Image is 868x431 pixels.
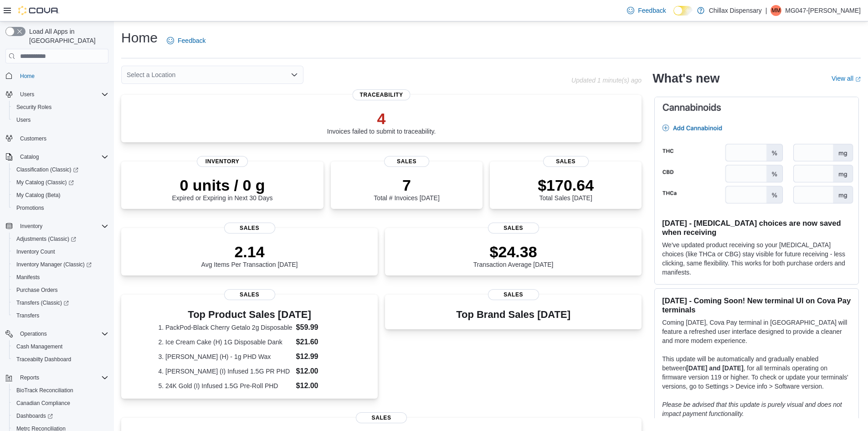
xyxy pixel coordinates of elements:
[13,164,82,175] a: Classification (Classic)
[20,135,46,142] span: Customers
[16,204,44,212] span: Promotions
[9,101,112,114] button: Security Roles
[13,190,64,201] a: My Catalog (Beta)
[9,163,112,176] a: Classification (Classic)
[13,102,108,113] span: Security Roles
[488,223,539,234] span: Sales
[327,109,436,128] p: 4
[121,29,158,47] h1: Home
[9,340,112,353] button: Cash Management
[13,177,77,188] a: My Catalog (Classic)
[16,151,108,162] span: Catalog
[13,272,108,283] span: Manifests
[709,5,762,16] p: Chillax Dispensary
[9,245,112,258] button: Inventory Count
[13,203,48,213] a: Promotions
[16,166,78,173] span: Classification (Classic)
[543,156,589,167] span: Sales
[13,164,108,175] span: Classification (Classic)
[9,176,112,189] a: My Catalog (Classic)
[13,234,80,244] a: Adjustments (Classic)
[9,189,112,202] button: My Catalog (Beta)
[771,5,781,16] span: MM
[662,218,851,237] h3: [DATE] - [MEDICAL_DATA] choices are now saved when receiving
[623,1,669,20] a: Feedback
[13,102,55,113] a: Security Roles
[9,284,112,296] button: Purchase Orders
[13,354,75,365] a: Traceabilty Dashboard
[296,366,341,377] dd: $12.00
[16,286,58,294] span: Purchase Orders
[20,223,42,230] span: Inventory
[178,36,205,45] span: Feedback
[201,243,298,261] p: 2.14
[9,202,112,214] button: Promotions
[356,412,407,423] span: Sales
[456,309,570,320] h3: Top Brand Sales [DATE]
[9,258,112,271] a: Inventory Manager (Classic)
[13,259,108,270] span: Inventory Manager (Classic)
[16,412,53,420] span: Dashboards
[16,71,38,82] a: Home
[291,71,298,78] button: Open list of options
[765,5,767,16] p: |
[26,27,108,45] span: Load All Apps in [GEOGRAPHIC_DATA]
[13,341,108,352] span: Cash Management
[13,310,108,321] span: Transfers
[16,328,51,339] button: Operations
[224,289,275,300] span: Sales
[686,364,743,372] strong: [DATE] and [DATE]
[13,272,43,283] a: Manifests
[20,374,39,381] span: Reports
[9,309,112,322] button: Transfers
[158,352,292,361] dt: 3. [PERSON_NAME] (H) - 1g PHD Wax
[2,69,112,82] button: Home
[662,240,851,277] p: We've updated product receiving so your [MEDICAL_DATA] choices (like THCa or CBG) stay visible fo...
[13,114,108,125] span: Users
[16,133,50,144] a: Customers
[9,114,112,126] button: Users
[16,104,51,111] span: Security Roles
[2,220,112,233] button: Inventory
[16,328,108,339] span: Operations
[197,156,248,167] span: Inventory
[163,31,209,50] a: Feedback
[16,372,108,383] span: Reports
[384,156,430,167] span: Sales
[16,89,38,100] button: Users
[158,338,292,347] dt: 2. Ice Cream Cake (H) 1G Disposable Dank
[662,296,851,314] h3: [DATE] - Coming Soon! New terminal UI on Cova Pay terminals
[571,77,642,84] p: Updated 1 minute(s) ago
[785,5,861,16] p: MG047-[PERSON_NAME]
[9,384,112,397] button: BioTrack Reconciliation
[770,5,781,16] div: MG047-Maya Espinoza
[13,285,108,296] span: Purchase Orders
[327,109,436,135] div: Invoices failed to submit to traceability.
[673,6,693,16] input: Dark Mode
[16,261,92,268] span: Inventory Manager (Classic)
[2,132,112,145] button: Customers
[374,176,439,202] div: Total # Invoices [DATE]
[158,309,340,320] h3: Top Product Sales [DATE]
[296,380,341,391] dd: $12.00
[473,243,554,261] p: $24.38
[638,6,666,15] span: Feedback
[2,371,112,384] button: Reports
[353,89,411,100] span: Traceability
[2,327,112,340] button: Operations
[16,356,71,363] span: Traceabilty Dashboard
[16,70,108,81] span: Home
[172,176,273,202] div: Expired or Expiring in Next 30 Days
[473,243,554,268] div: Transaction Average [DATE]
[13,354,108,365] span: Traceabilty Dashboard
[9,353,112,366] button: Traceabilty Dashboard
[172,176,273,194] p: 0 units / 0 g
[9,271,112,284] button: Manifests
[16,151,42,162] button: Catalog
[16,179,74,186] span: My Catalog (Classic)
[20,73,35,80] span: Home
[13,285,62,296] a: Purchase Orders
[13,203,108,213] span: Promotions
[13,410,108,421] span: Dashboards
